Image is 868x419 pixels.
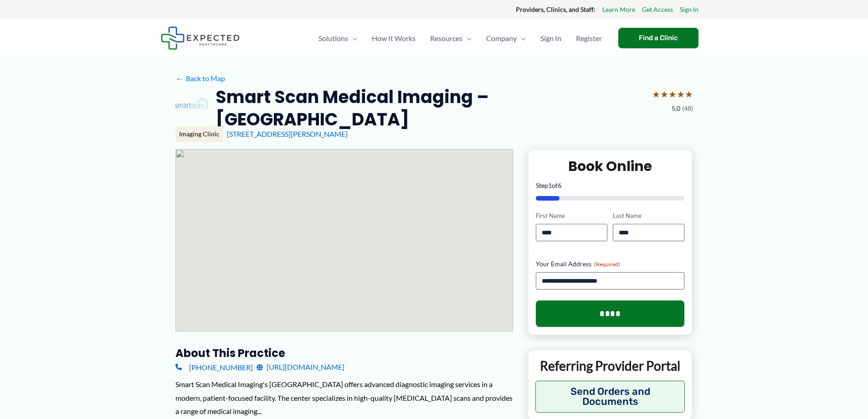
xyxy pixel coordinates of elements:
[216,86,644,131] h2: Smart Scan Medical Imaging – [GEOGRAPHIC_DATA]
[462,22,472,54] span: Menu Toggle
[672,103,680,114] span: 5.0
[533,22,569,54] a: Sign In
[540,22,561,54] span: Sign In
[227,129,348,138] a: [STREET_ADDRESS][PERSON_NAME]
[175,126,223,142] div: Imaging Clinic
[569,22,609,54] a: Register
[535,381,685,413] button: Send Orders and Documents
[680,4,699,16] a: Sign In
[642,4,673,16] a: Get Access
[161,26,240,50] img: Expected Healthcare Logo - side, dark font, small
[682,103,693,114] span: (48)
[175,74,184,83] span: ←
[536,259,685,269] label: Your Email Address
[536,157,685,175] h2: Book Online
[594,261,620,268] span: (Required)
[613,212,684,220] label: Last Name
[175,346,513,360] h3: About this practice
[668,86,677,103] span: ★
[660,86,668,103] span: ★
[311,22,609,54] nav: Primary Site Navigation
[479,22,533,54] a: CompanyMenu Toggle
[535,357,685,374] p: Referring Provider Portal
[365,22,423,54] a: How It Works
[602,4,635,16] a: Learn More
[430,22,462,54] span: Resources
[536,212,607,220] label: First Name
[576,22,602,54] span: Register
[348,22,357,54] span: Menu Toggle
[618,28,699,48] a: Find a Clinic
[548,181,552,189] span: 1
[257,360,344,374] a: [URL][DOMAIN_NAME]
[175,360,253,374] a: [PHONE_NUMBER]
[516,5,596,13] strong: Providers, Clinics, and Staff:
[677,86,685,103] span: ★
[318,22,348,54] span: Solutions
[517,22,526,54] span: Menu Toggle
[372,22,416,54] span: How It Works
[652,86,660,103] span: ★
[536,182,685,189] p: Step of
[175,72,225,85] a: ←Back to Map
[175,378,513,418] div: Smart Scan Medical Imaging's [GEOGRAPHIC_DATA] offers advanced diagnostic imaging services in a m...
[423,22,479,54] a: ResourcesMenu Toggle
[558,181,561,189] span: 6
[685,86,693,103] span: ★
[486,22,517,54] span: Company
[311,22,365,54] a: SolutionsMenu Toggle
